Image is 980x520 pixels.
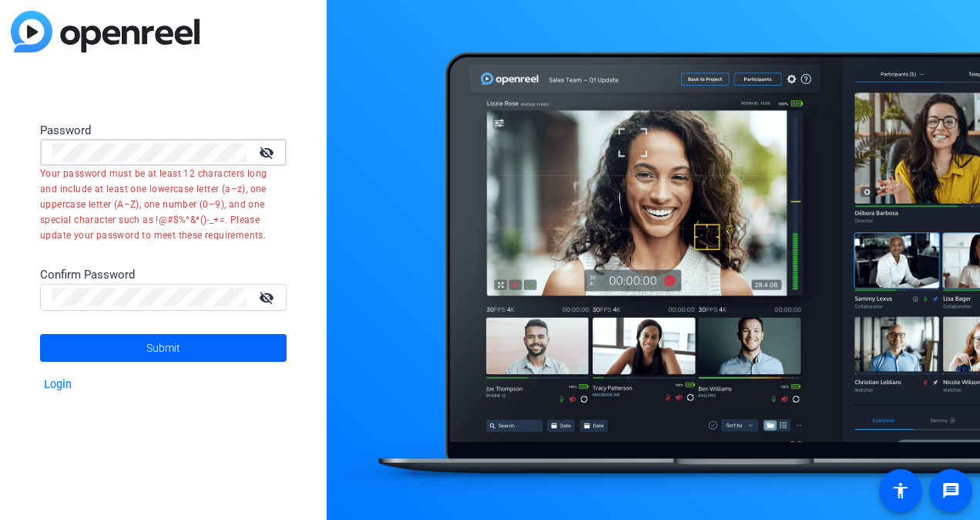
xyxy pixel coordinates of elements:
[891,481,910,500] mat-icon: accessibility
[250,286,287,309] mat-icon: visibility_off
[941,481,960,500] mat-icon: message
[40,123,91,137] span: Password
[146,329,180,367] span: Submit
[40,166,274,243] mat-error: Your password must be at least 12 characters long and include at least one lowercase letter (a–z)...
[250,141,287,164] mat-icon: visibility_off
[44,378,72,391] a: Login
[11,11,200,52] img: blue-gradient.svg
[40,268,135,282] span: Confirm Password
[40,334,287,362] button: Submit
